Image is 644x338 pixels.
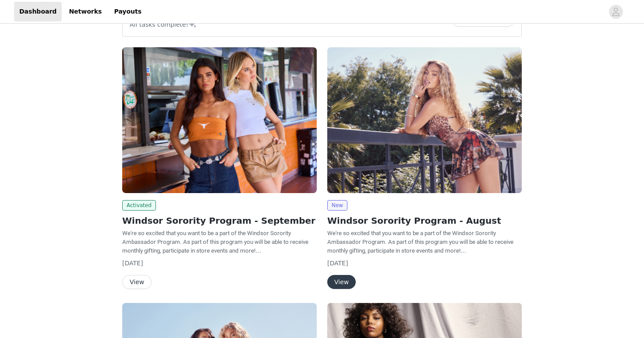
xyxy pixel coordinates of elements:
[122,214,317,227] h2: Windsor Sorority Program - September
[64,2,107,21] a: Networks
[327,47,522,193] img: Windsor
[130,19,197,29] p: All tasks complete!
[122,260,143,267] span: [DATE]
[327,275,356,289] button: View
[327,214,522,227] h2: Windsor Sorority Program - August
[122,279,152,285] a: View
[327,200,347,211] span: New
[14,2,62,21] a: Dashboard
[122,230,308,254] span: We're so excited that you want to be a part of the Windsor Sorority Ambassador Program. As part o...
[327,230,513,254] span: We're so excited that you want to be a part of the Windsor Sorority Ambassador Program. As part o...
[122,47,317,193] img: Windsor
[612,5,620,19] div: avatar
[122,275,152,289] button: View
[327,279,356,285] a: View
[122,200,156,211] span: Activated
[109,2,147,21] a: Payouts
[327,260,348,267] span: [DATE]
